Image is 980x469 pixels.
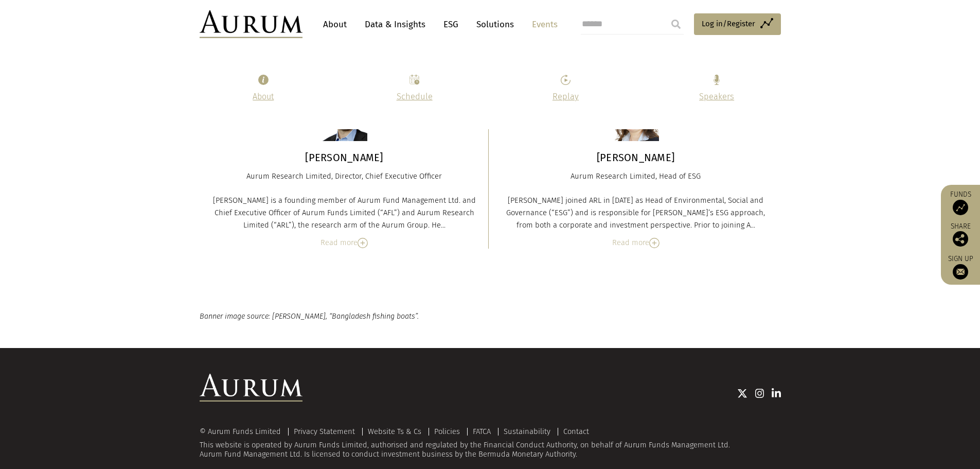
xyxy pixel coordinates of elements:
img: Read More [649,238,660,248]
a: Sign up [946,254,975,280]
img: Sign up to our newsletter [953,264,968,280]
div: Read more [502,237,770,249]
span: Bangladesh fishing boats”. [332,312,419,321]
p: Banner image source: [PERSON_NAME], “ [200,310,781,322]
a: ESG [438,15,464,34]
a: Solutions [471,15,519,34]
a: Contact [563,427,589,436]
h3: [PERSON_NAME] [210,151,478,164]
a: Policies [434,427,460,436]
a: Events [527,15,558,34]
img: Twitter icon [737,388,747,398]
a: Replay [553,92,579,101]
a: Schedule [397,92,433,101]
a: Speakers [699,92,734,101]
a: Website Ts & Cs [368,427,421,436]
div: This website is operated by Aurum Funds Limited, authorised and regulated by the Financial Conduc... [200,427,781,459]
a: Privacy Statement [294,427,355,436]
div: Read more [210,237,478,249]
a: Sustainability [504,427,550,436]
div: [PERSON_NAME] is a founding member of Aurum Fund Management Ltd. and Chief Executive Officer of A... [210,195,478,231]
img: Share this post [953,231,968,247]
div: © Aurum Funds Limited [200,428,286,436]
div: Aurum Research Limited, Head of ESG [502,170,770,249]
a: FATCA [473,427,491,436]
div: [PERSON_NAME] joined ARL in [DATE] as Head of Environmental, Social and Governance (“ESG”) and is... [502,195,770,231]
a: Data & Insights [360,15,431,34]
img: Aurum [200,10,302,38]
span: Log in/Register [702,18,755,30]
a: Log in/Register [694,13,781,35]
a: About [253,92,274,101]
h3: [PERSON_NAME] [502,151,770,164]
div: Share [946,223,975,247]
a: About [318,15,352,34]
img: Linkedin icon [772,388,781,398]
img: Access Funds [953,200,968,215]
input: Submit [666,14,686,34]
img: Read More [358,238,368,248]
img: Instagram icon [755,388,764,398]
div: Aurum Research Limited, Director, Chief Executive Officer [210,170,478,249]
img: Aurum Logo [200,374,302,402]
a: Funds [946,190,975,215]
